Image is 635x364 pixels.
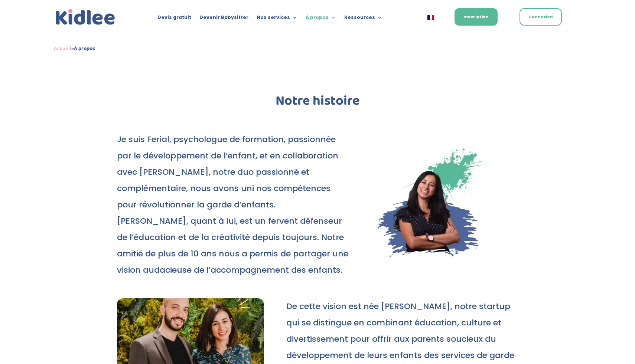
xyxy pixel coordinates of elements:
[371,254,518,263] picture: Ferial2
[117,94,518,111] h1: Notre histoire
[117,131,349,278] p: Je suis Ferial, psychologue de formation, passionnée par le développement de l’enfant, et en coll...
[371,131,518,260] img: kidlee : Ferial & Nassim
